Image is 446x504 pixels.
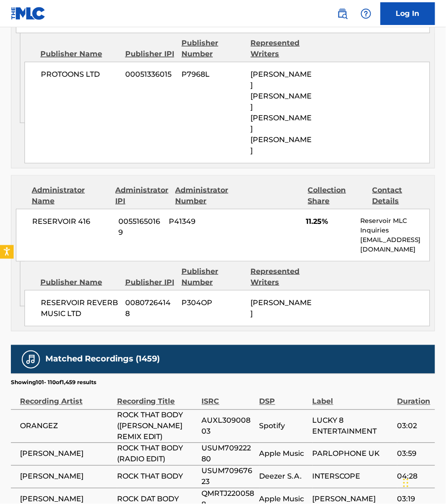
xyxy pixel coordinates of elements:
[397,449,431,460] span: 03:59
[381,2,435,25] a: Log In
[360,216,430,235] p: Reservoir MLC Inquiries
[313,471,393,482] span: INTERSCOPE
[313,449,393,460] span: PARLOPHONE UK
[361,8,372,19] img: help
[202,466,255,488] span: USUM70967623
[397,471,431,482] span: 04:28
[41,297,118,319] span: RESERVOIR REVERB MUSIC LTD
[202,415,255,437] span: AUXL30900803
[125,277,175,288] div: Publisher IPI
[125,297,175,319] span: 00807264148
[182,297,244,308] span: P304OP
[32,185,108,207] div: Administrator Name
[372,185,430,207] div: Contact Details
[182,69,244,80] span: P7968L
[115,185,168,207] div: Administrator IPI
[41,69,118,80] span: PROTOONS LTD
[181,266,244,288] div: Publisher Number
[357,5,375,23] div: Help
[32,216,112,227] span: RESERVOIR 416
[202,387,255,407] div: ISRC
[251,38,313,59] div: Represented Writers
[125,69,175,80] span: 00051336015
[260,449,308,460] span: Apple Music
[260,421,308,432] span: Spotify
[397,387,431,407] div: Duration
[117,443,197,465] span: ROCK THAT BODY (RADIO EDIT)
[20,471,113,482] span: [PERSON_NAME]
[25,354,36,365] img: Matched Recordings
[20,421,113,432] span: ORANGEZ
[118,216,162,238] span: 00551650169
[181,38,244,59] div: Publisher Number
[260,471,308,482] span: Deezer S.A.
[20,387,113,407] div: Recording Artist
[11,379,96,387] p: Showing 101 - 110 of 1,459 results
[202,443,255,465] span: USUM70922280
[20,449,113,460] span: [PERSON_NAME]
[40,49,118,59] div: Publisher Name
[337,8,348,19] img: search
[251,266,313,288] div: Represented Writers
[40,277,118,288] div: Publisher Name
[333,5,352,23] a: Public Search
[251,70,312,155] span: [PERSON_NAME] [PERSON_NAME] [PERSON_NAME] [PERSON_NAME]
[397,421,431,432] span: 03:02
[117,471,197,482] span: ROCK THAT BODY
[401,460,446,504] iframe: Chat Widget
[260,387,308,407] div: DSP
[360,235,430,254] p: [EMAIL_ADDRESS][DOMAIN_NAME]
[11,7,46,20] img: MLC Logo
[313,387,393,407] div: Label
[251,298,312,318] span: [PERSON_NAME]
[175,185,233,207] div: Administrator Number
[313,415,393,437] span: LUCKY 8 ENTERTAINMENT
[45,354,160,365] h5: Matched Recordings (1459)
[306,216,353,227] span: 11.25%
[117,410,197,443] span: ROCK THAT BODY ([PERSON_NAME] REMIX EDIT)
[403,469,409,497] div: Drag
[308,185,366,207] div: Collection Share
[117,387,197,407] div: Recording Title
[125,49,175,59] div: Publisher IPI
[169,216,229,227] span: P41349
